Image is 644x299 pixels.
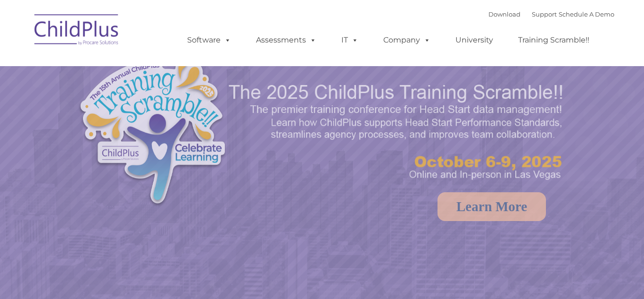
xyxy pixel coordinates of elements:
a: Assessments [247,31,326,50]
a: Training Scramble!! [509,31,599,50]
a: University [446,31,503,50]
a: IT [332,31,368,50]
a: Learn More [438,192,546,221]
a: Download [488,10,520,18]
a: Support [532,10,557,18]
a: Schedule A Demo [559,10,614,18]
font: | [488,10,614,18]
img: ChildPlus by Procare Solutions [30,8,124,55]
a: Company [374,31,440,50]
a: Software [178,31,240,50]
